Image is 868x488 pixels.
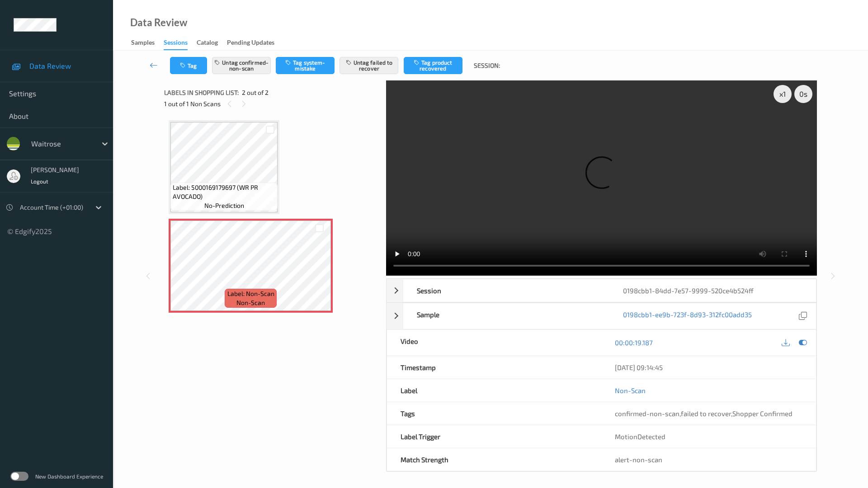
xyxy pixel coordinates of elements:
div: Sample [403,303,610,329]
div: Label Trigger [387,425,602,448]
span: Shopper Confirmed [732,409,793,418]
div: alert-non-scan [615,455,802,464]
div: 0 s [794,85,812,103]
div: Match Strength [387,448,602,471]
button: Tag [170,57,207,74]
a: 00:00:19.187 [615,338,653,347]
button: Tag product recovered [404,57,462,74]
button: Tag system-mistake [276,57,335,74]
div: Sessions [164,38,188,50]
div: [DATE] 09:14:45 [615,363,802,372]
div: 1 out of 1 Non Scans [164,98,380,109]
div: Sample0198cbb1-ee9b-723f-8d93-312fc00add35 [387,303,816,329]
div: Session [403,279,610,302]
span: Label: 5000169179697 (WR PR AVOCADO) [173,183,275,201]
a: 0198cbb1-ee9b-723f-8d93-312fc00add35 [623,310,752,322]
span: 2 out of 2 [242,88,269,97]
div: Session0198cbb1-84dd-7e57-9999-520ce4b524ff [387,279,816,302]
div: Samples [131,38,155,49]
div: Label [387,379,602,402]
a: Sessions [164,37,197,50]
div: Pending Updates [227,38,274,49]
span: no-prediction [204,201,244,210]
span: Session: [474,61,500,70]
button: Untag failed to recover [340,57,398,74]
span: Labels in shopping list: [164,88,239,97]
div: Tags [387,402,602,425]
div: Catalog [197,38,218,49]
span: , , [615,409,793,418]
span: non-scan [236,298,265,307]
a: Non-Scan [615,386,646,395]
a: Pending Updates [227,37,283,49]
button: Untag confirmed-non-scan [212,57,271,74]
span: failed to recover [681,409,731,418]
div: x 1 [774,85,792,103]
div: Timestamp [387,356,602,379]
div: MotionDetected [601,425,816,448]
span: confirmed-non-scan [615,409,679,418]
div: 0198cbb1-84dd-7e57-9999-520ce4b524ff [609,279,816,302]
div: Data Review [130,18,187,27]
span: Label: Non-Scan [227,289,274,298]
div: Video [387,330,602,356]
a: Samples [131,37,164,49]
a: Catalog [197,37,227,49]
